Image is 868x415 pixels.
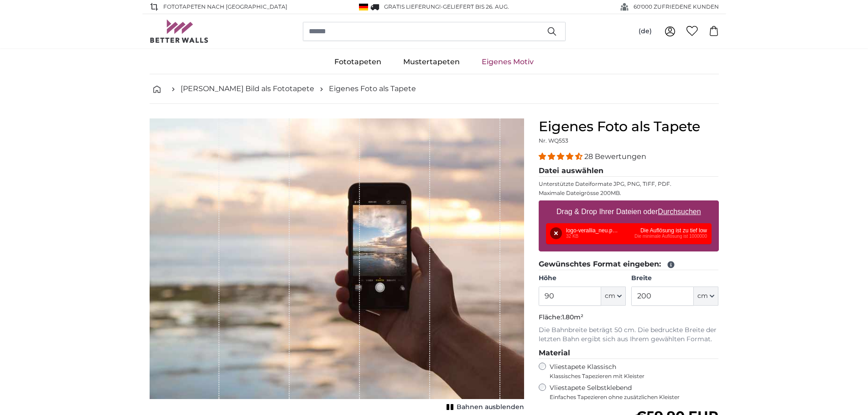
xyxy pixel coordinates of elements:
[163,3,287,11] span: Fototapeten nach [GEOGRAPHIC_DATA]
[443,3,509,10] span: Geliefert bis 26. Aug.
[550,394,719,401] span: Einfaches Tapezieren ohne zusätzlichen Kleister
[444,401,524,414] button: Bahnen ausblenden
[471,50,545,74] a: Eigenes Motiv
[550,373,711,380] span: Klassisches Tapezieren mit Kleister
[631,23,659,40] button: (de)
[323,50,392,74] a: Fototapeten
[150,118,524,414] div: 1 of 1
[550,384,719,401] label: Vliestapete Selbstklebend
[359,4,368,10] img: Deutschland
[329,83,416,94] a: Eigenes Foto als Tapete
[181,83,314,94] a: [PERSON_NAME] Bild als Fototapete
[539,137,568,144] span: Nr. WQ553
[539,152,584,161] span: 4.32 stars
[150,74,719,104] nav: breadcrumbs
[562,313,583,321] span: 1.80m²
[539,274,626,283] label: Höhe
[601,287,626,306] button: cm
[634,3,719,11] span: 60'000 ZUFRIEDENE KUNDEN
[694,287,718,306] button: cm
[539,180,719,188] p: Unterstützte Dateiformate JPG, PNG, TIFF, PDF.
[539,348,719,359] legend: Material
[539,165,719,177] legend: Datei auswählen
[550,363,711,380] label: Vliestapete Klassisch
[658,208,701,215] u: Durchsuchen
[553,203,705,221] label: Drag & Drop Ihrer Dateien oder
[584,152,646,161] span: 28 Bewertungen
[539,259,719,270] legend: Gewünschtes Format eingeben:
[539,326,719,344] p: Die Bahnbreite beträgt 50 cm. Die bedruckte Breite der letzten Bahn ergibt sich aus Ihrem gewählt...
[697,292,708,301] span: cm
[457,403,524,412] span: Bahnen ausblenden
[631,274,718,283] label: Breite
[150,20,209,43] img: Betterwalls
[539,313,719,322] p: Fläche:
[392,50,471,74] a: Mustertapeten
[539,190,719,197] p: Maximale Dateigrösse 200MB.
[384,3,441,10] span: GRATIS Lieferung!
[539,118,719,135] h1: Eigenes Foto als Tapete
[605,292,615,301] span: cm
[441,3,509,10] span: -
